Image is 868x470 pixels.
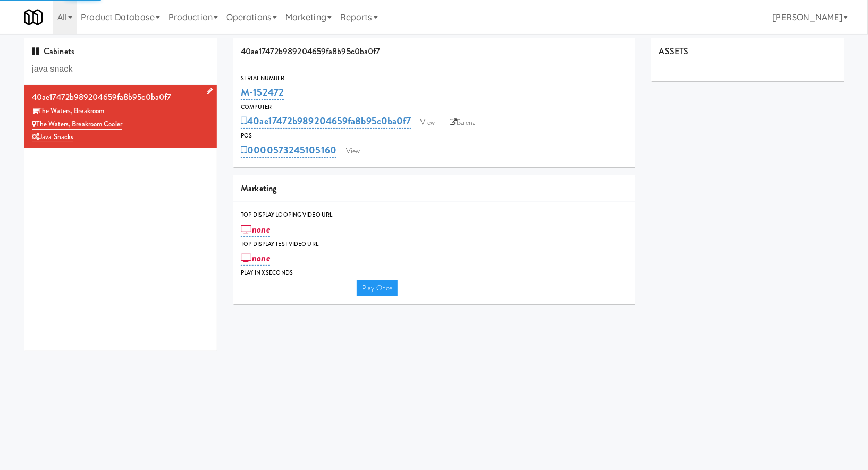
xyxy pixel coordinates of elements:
[32,89,209,105] div: 40ae17472b989204659fa8b95c0ba0f7
[341,143,365,159] a: View
[241,210,627,220] div: Top Display Looping Video Url
[32,59,209,79] input: Search cabinets
[241,239,627,250] div: Top Display Test Video Url
[659,45,689,57] span: ASSETS
[444,115,482,131] a: Balena
[241,222,270,237] a: none
[24,8,43,27] img: Micromart
[241,102,627,113] div: Computer
[32,45,74,57] span: Cabinets
[241,268,627,278] div: Play in X seconds
[241,85,284,100] a: M-152472
[32,119,122,130] a: The Waters, Breakroom Cooler
[32,105,209,118] div: The Waters, Breakroom
[241,143,336,158] a: 0000573245105160
[241,131,627,141] div: POS
[241,182,276,194] span: Marketing
[32,132,73,142] a: Java Snacks
[241,251,270,266] a: none
[24,85,217,148] li: 40ae17472b989204659fa8b95c0ba0f7The Waters, Breakroom The Waters, Breakroom CoolerJava Snacks
[357,280,398,296] a: Play Once
[416,115,440,131] a: View
[233,38,635,65] div: 40ae17472b989204659fa8b95c0ba0f7
[241,73,627,84] div: Serial Number
[241,114,411,129] a: 40ae17472b989204659fa8b95c0ba0f7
